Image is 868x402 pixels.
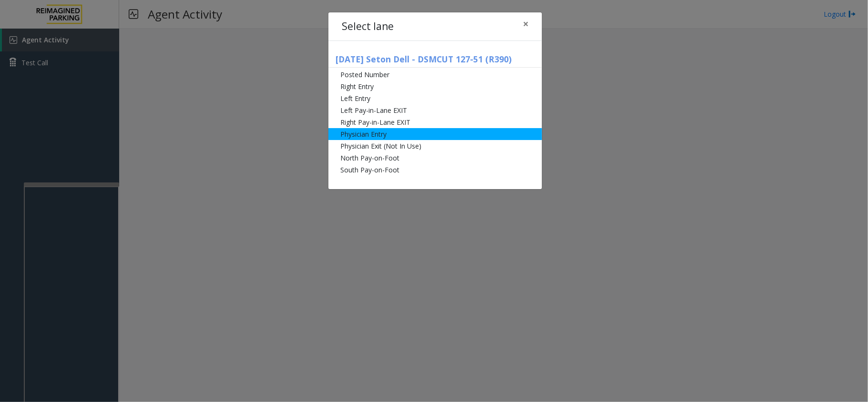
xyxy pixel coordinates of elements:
[328,152,542,164] li: North Pay-on-Foot
[342,19,394,34] h4: Select lane
[523,17,529,30] span: ×
[328,104,542,116] li: Left Pay-in-Lane EXIT
[328,92,542,104] li: Left Entry
[328,128,542,140] li: Physician Entry
[328,80,542,92] li: Right Entry
[328,140,542,152] li: Physician Exit (Not In Use)
[516,12,535,36] button: Close
[328,69,542,80] li: Posted Number
[328,116,542,128] li: Right Pay-in-Lane EXIT
[328,54,542,68] h5: [DATE] Seton Dell - DSMCUT 127-51 (R390)
[328,164,542,176] li: South Pay-on-Foot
